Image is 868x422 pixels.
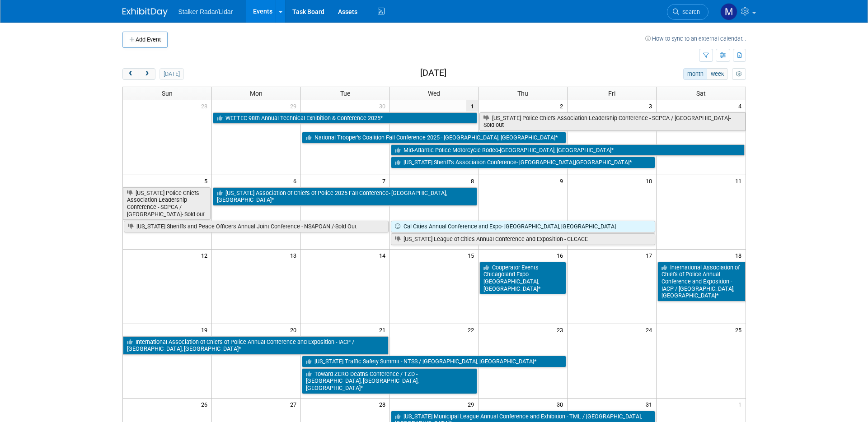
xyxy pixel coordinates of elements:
[645,175,656,186] span: 10
[707,68,727,80] button: week
[302,368,478,394] a: Toward ZERO Deaths Conference / TZD - [GEOGRAPHIC_DATA], [GEOGRAPHIC_DATA], [GEOGRAPHIC_DATA]*
[556,324,567,335] span: 23
[289,324,300,335] span: 20
[467,250,478,261] span: 15
[139,68,155,80] button: next
[123,187,211,220] a: [US_STATE] Police Chiefs Association Leadership Conference - SCPCA / [GEOGRAPHIC_DATA]- Sold out
[289,399,300,410] span: 27
[467,324,478,335] span: 22
[203,175,211,186] span: 5
[667,4,708,20] a: Search
[608,90,615,97] span: Fri
[124,221,389,232] a: [US_STATE] Sheriffs and Peace Officers Annual Joint Conference - NSAPOAN /-Sold Out
[289,100,300,111] span: 29
[213,112,478,124] a: WEFTEC 98th Annual Technical Exhibition & Conference 2025*
[645,324,656,335] span: 24
[734,250,746,261] span: 18
[648,100,656,111] span: 3
[479,112,745,131] a: [US_STATE] Police Chiefs Association Leadership Conference - SCPCA / [GEOGRAPHIC_DATA]- Sold out
[250,90,263,97] span: Mon
[428,90,440,97] span: Wed
[737,399,746,410] span: 1
[657,262,745,302] a: International Association of Chiefs of Police Annual Conference and Exposition - IACP / [GEOGRAPH...
[737,100,746,111] span: 4
[683,68,707,80] button: month
[467,399,478,410] span: 29
[200,250,211,261] span: 12
[645,35,746,42] a: How to sync to an external calendar...
[122,8,168,17] img: ExhibitDay
[160,68,183,80] button: [DATE]
[736,71,742,77] i: Personalize Calendar
[734,324,746,335] span: 25
[302,356,567,367] a: [US_STATE] Traffic Safety Summit - NTSS / [GEOGRAPHIC_DATA], [GEOGRAPHIC_DATA]*
[200,100,211,111] span: 28
[559,100,567,111] span: 2
[292,175,300,186] span: 6
[732,68,746,80] button: myCustomButton
[213,187,478,206] a: [US_STATE] Association of Chiefs of Police 2025 Fall Conference- [GEOGRAPHIC_DATA], [GEOGRAPHIC_D...
[720,3,737,20] img: Mark LaChapelle
[123,336,389,355] a: International Association of Chiefs of Police Annual Conference and Exposition - IACP / [GEOGRAPH...
[559,175,567,186] span: 9
[381,175,389,186] span: 7
[340,90,350,97] span: Tue
[420,68,446,78] h2: [DATE]
[679,9,700,15] span: Search
[122,32,168,48] button: Add Event
[391,157,656,168] a: [US_STATE] Sheriff’s Association Conference- [GEOGRAPHIC_DATA],[GEOGRAPHIC_DATA]*
[391,144,745,156] a: Mid-Atlantic Police Motorcycle Rodeo-[GEOGRAPHIC_DATA], [GEOGRAPHIC_DATA]*
[378,324,389,335] span: 21
[645,250,656,261] span: 17
[479,262,566,295] a: Cooperator Events Chicagoland Expo [GEOGRAPHIC_DATA],[GEOGRAPHIC_DATA]*
[517,90,528,97] span: Thu
[289,250,300,261] span: 13
[696,90,706,97] span: Sat
[302,132,567,144] a: National Trooper’s Coalition Fall Conference 2025 - [GEOGRAPHIC_DATA], [GEOGRAPHIC_DATA]*
[178,8,233,15] span: Stalker Radar/Lidar
[122,68,139,80] button: prev
[391,221,656,232] a: Cal Cities Annual Conference and Expo- [GEOGRAPHIC_DATA], [GEOGRAPHIC_DATA]
[162,90,173,97] span: Sun
[391,233,656,245] a: [US_STATE] League of Cities Annual Conference and Exposition - CLCACE
[378,250,389,261] span: 14
[734,175,746,186] span: 11
[378,100,389,111] span: 30
[556,399,567,410] span: 30
[378,399,389,410] span: 28
[200,399,211,410] span: 26
[470,175,478,186] span: 8
[556,250,567,261] span: 16
[645,399,656,410] span: 31
[200,324,211,335] span: 19
[466,100,478,111] span: 1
